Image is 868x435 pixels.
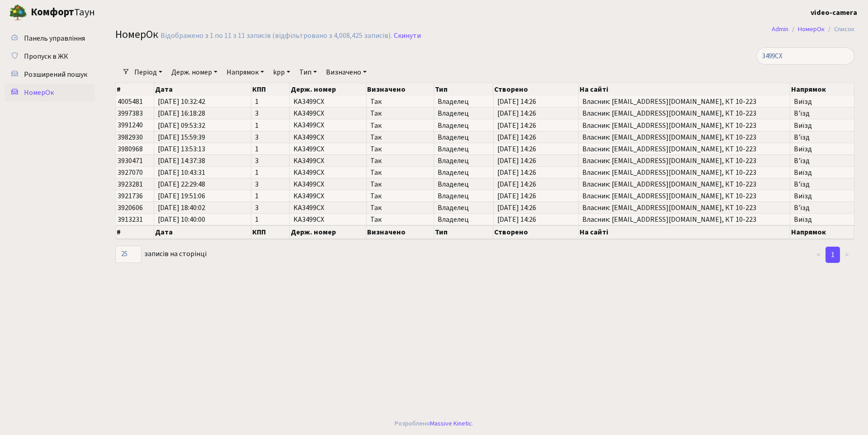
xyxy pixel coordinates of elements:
span: [DATE] 14:26 [497,192,575,200]
span: Так [370,181,430,188]
th: КПП [251,83,290,96]
span: 3982930 [118,132,143,142]
span: [DATE] 14:26 [497,157,575,164]
span: 1 [255,192,286,200]
th: Дата [154,83,251,96]
span: Владелец [438,122,490,129]
span: 3921736 [118,191,143,201]
div: Відображено з 1 по 11 з 11 записів (відфільтровано з 4,008,425 записів). [160,32,392,40]
span: НомерОк [115,27,158,42]
span: KA3499CX [293,121,324,131]
button: Переключити навігацію [113,5,136,20]
span: В'їзд [794,181,850,188]
a: Панель управління [5,29,95,47]
span: Так [370,122,430,129]
th: На сайті [579,83,790,96]
th: Тип [434,83,494,96]
span: В'їзд [794,157,850,164]
span: Владелец [438,192,490,200]
span: Виїзд [794,122,850,129]
span: 3930471 [118,156,143,166]
div: Розроблено . [395,419,473,429]
nav: breadcrumb [758,20,868,39]
a: Admin [772,24,788,34]
span: 3 [255,134,286,141]
th: Напрямок [790,83,854,96]
span: 1 [255,98,286,105]
span: 1 [255,122,286,129]
span: Так [370,110,430,117]
span: Владелец [438,169,490,176]
a: Напрямок [223,65,268,80]
span: KA3499CX [293,203,324,213]
span: Панель управління [24,33,85,43]
span: KA3499CX [293,144,324,154]
span: 3913231 [118,215,143,225]
span: Власник: [EMAIL_ADDRESS][DOMAIN_NAME], КТ 10-223 [582,134,786,141]
a: Період [131,65,166,80]
a: 1 [826,247,840,263]
span: Власник: [EMAIL_ADDRESS][DOMAIN_NAME], КТ 10-223 [582,122,786,129]
span: Власник: [EMAIL_ADDRESS][DOMAIN_NAME], КТ 10-223 [582,216,786,223]
span: [DATE] 14:26 [497,98,575,105]
span: Пропуск в ЖК [24,51,68,61]
span: [DATE] 22:29:48 [158,181,247,188]
span: В'їзд [794,134,850,141]
th: Держ. номер [290,225,367,239]
span: [DATE] 14:26 [497,122,575,129]
span: [DATE] 15:59:39 [158,134,247,141]
span: 1 [255,145,286,153]
span: KA3499CX [293,132,324,142]
span: [DATE] 10:40:00 [158,216,247,223]
span: Власник: [EMAIL_ADDRESS][DOMAIN_NAME], КТ 10-223 [582,192,786,200]
a: Пропуск в ЖК [5,47,95,65]
a: Тип [296,65,321,80]
span: Так [370,98,430,105]
span: Власник: [EMAIL_ADDRESS][DOMAIN_NAME], КТ 10-223 [582,98,786,105]
span: 3923281 [118,179,143,189]
span: НомерОк [24,88,54,98]
a: Визначено [322,65,370,80]
span: Владелец [438,145,490,153]
a: Massive Kinetic [430,419,472,428]
img: logo.png [9,4,27,22]
a: video-camera [811,7,857,18]
span: [DATE] 14:26 [497,181,575,188]
span: [DATE] 14:37:38 [158,157,247,164]
span: Виїзд [794,192,850,200]
span: 3927070 [118,168,143,178]
span: Так [370,145,430,153]
span: [DATE] 09:53:32 [158,122,247,129]
th: Тип [434,225,494,239]
span: [DATE] 19:51:06 [158,192,247,200]
span: Виїзд [794,98,850,105]
span: Владелец [438,157,490,164]
a: Держ. номер [168,65,221,80]
a: kpp [269,65,294,80]
span: 3991240 [118,121,143,131]
th: Дата [154,225,251,239]
span: Владелец [438,134,490,141]
input: Пошук... [756,47,854,65]
a: НомерОк [798,24,825,34]
span: Власник: [EMAIL_ADDRESS][DOMAIN_NAME], КТ 10-223 [582,157,786,164]
span: Так [370,169,430,176]
span: 3 [255,181,286,188]
span: Виїзд [794,169,850,176]
span: Владелец [438,110,490,117]
span: [DATE] 14:26 [497,145,575,153]
th: # [116,83,154,96]
span: В'їзд [794,110,850,117]
span: 3997383 [118,108,143,118]
span: [DATE] 14:26 [497,110,575,117]
span: [DATE] 18:40:02 [158,204,247,211]
th: Створено [493,225,578,239]
th: Визначено [366,225,434,239]
b: Комфорт [31,5,74,19]
span: 1 [255,169,286,176]
a: Розширений пошук [5,65,95,84]
span: В'їзд [794,204,850,211]
th: Напрямок [790,225,854,239]
span: [DATE] 14:26 [497,134,575,141]
span: [DATE] 10:32:42 [158,98,247,105]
